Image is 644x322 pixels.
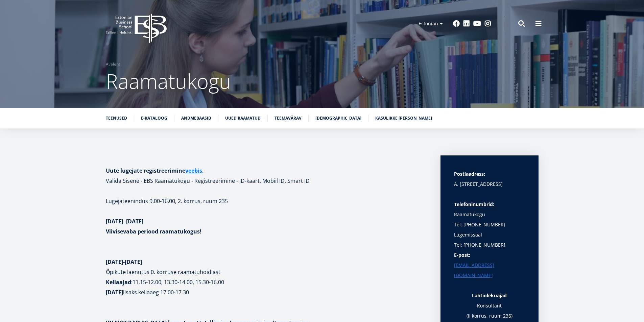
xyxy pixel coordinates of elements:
h1: . Valida Sisene - EBS Raamatukogu - Registreerimine - ID-kaart, Mobiil ID, Smart ID [106,166,427,186]
a: [DEMOGRAPHIC_DATA] [315,115,361,122]
strong: Postiaadress: [454,171,485,177]
a: Youtube [473,20,481,27]
p: : [106,267,427,297]
a: Facebook [453,20,460,27]
strong: Lahtiolekuajad [472,292,507,299]
a: Teenused [106,115,127,122]
p: A. [STREET_ADDRESS] [454,179,525,189]
a: Andmebaasid [181,115,211,122]
strong: Kellaajad [106,278,131,286]
a: veebis [185,166,202,176]
b: 11.15-12.00, 13.30-14.00, 15.30-16.00 [133,278,224,286]
a: Uued raamatud [225,115,261,122]
a: Avaleht [106,61,120,68]
span: Raamatukogu [106,67,231,95]
strong: [DATE] -[DATE] [106,218,143,225]
strong: E-post: [454,252,470,258]
a: [EMAIL_ADDRESS][DOMAIN_NAME] [454,260,525,280]
b: Õpikute laenutus 0. korruse raamatuhoidlast [106,268,220,276]
a: Instagram [484,20,491,27]
strong: [DATE]-[DATE] [106,258,142,266]
a: Teemavärav [275,115,302,122]
strong: [DATE] [106,289,123,296]
p: Tel: [PHONE_NUMBER] [454,240,525,250]
b: lisaks kellaaeg 17.00-17.30 [123,289,189,296]
p: Tel: [PHONE_NUMBER] Lugemissaal [454,220,525,240]
a: Kasulikke [PERSON_NAME] [375,115,432,122]
p: Raamatukogu [454,199,525,220]
p: Lugejateenindus 9.00-16.00, 2. korrus, ruum 235 [106,196,427,206]
strong: Telefoninumbrid: [454,201,494,207]
strong: Viivisevaba periood raamatukogus! [106,228,201,235]
strong: Uute lugejate registreerimine [106,167,202,174]
a: E-kataloog [141,115,167,122]
a: Linkedin [463,20,470,27]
